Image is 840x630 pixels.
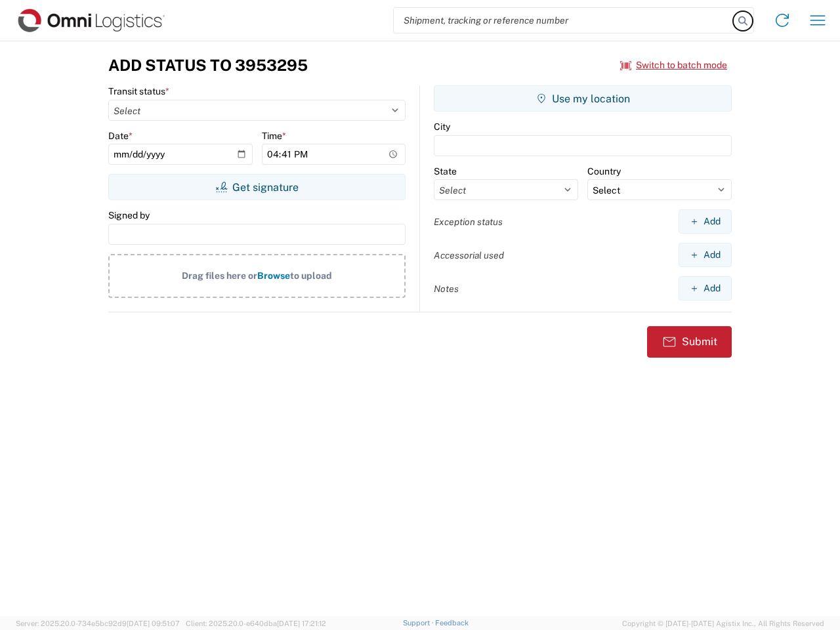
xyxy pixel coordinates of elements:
[108,209,150,221] label: Signed by
[16,619,180,627] span: Server: 2025.20.0-734e5bc92d9
[679,209,732,234] button: Add
[647,326,732,358] button: Submit
[257,270,290,281] span: Browse
[435,619,469,627] a: Feedback
[434,283,459,295] label: Notes
[587,165,621,177] label: Country
[127,619,180,627] span: [DATE] 09:51:07
[182,270,257,281] span: Drag files here or
[394,8,734,33] input: Shipment, tracking or reference number
[262,130,286,142] label: Time
[679,276,732,301] button: Add
[108,130,133,142] label: Date
[620,54,727,76] button: Switch to batch mode
[290,270,332,281] span: to upload
[434,249,504,261] label: Accessorial used
[434,216,503,228] label: Exception status
[434,165,457,177] label: State
[434,85,732,112] button: Use my location
[277,619,326,627] span: [DATE] 17:21:12
[622,618,824,629] span: Copyright © [DATE]-[DATE] Agistix Inc., All Rights Reserved
[679,243,732,267] button: Add
[434,121,450,133] label: City
[108,85,169,97] label: Transit status
[403,619,436,627] a: Support
[108,56,308,75] h3: Add Status to 3953295
[108,174,406,200] button: Get signature
[186,619,326,627] span: Client: 2025.20.0-e640dba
